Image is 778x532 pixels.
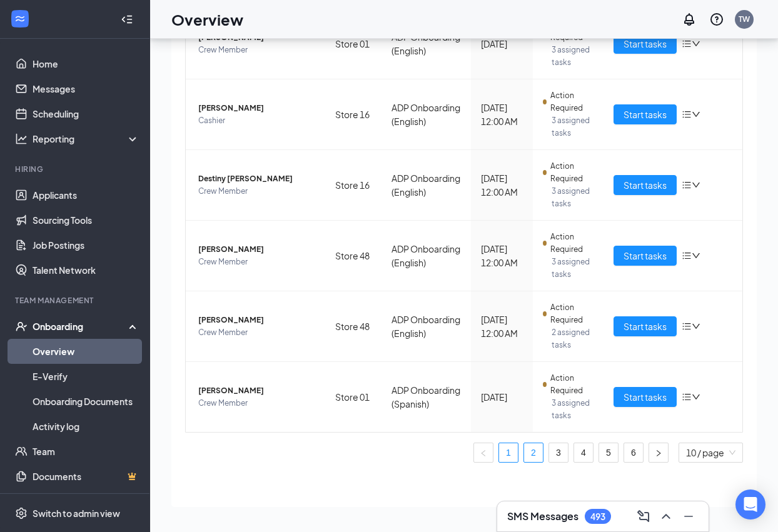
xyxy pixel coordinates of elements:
a: 6 [624,443,643,462]
div: Hiring [15,164,137,174]
td: ADP Onboarding (English) [381,221,471,291]
span: Crew Member [198,256,315,268]
svg: QuestionInfo [709,12,724,27]
div: Page Size [679,443,743,463]
td: ADP Onboarding (English) [381,291,471,362]
a: Activity log [33,414,139,439]
button: Minimize [679,506,699,526]
span: down [692,322,700,331]
span: Cashier [198,114,315,127]
span: right [655,449,662,457]
td: Store 01 [325,362,381,432]
td: ADP Onboarding (Spanish) [381,362,471,432]
span: 3 assigned tasks [552,256,593,281]
a: E-Verify [33,364,139,389]
td: Store 48 [325,291,381,362]
span: Destiny [PERSON_NAME] [198,173,315,185]
a: Talent Network [33,258,139,283]
span: bars [682,180,692,190]
td: ADP Onboarding (English) [381,79,471,150]
span: 10 / page [686,443,735,462]
li: 6 [624,443,644,463]
span: [PERSON_NAME] [198,243,315,256]
button: Start tasks [614,104,677,124]
span: bars [682,392,692,402]
span: Action Required [550,89,593,114]
li: Next Page [649,443,669,463]
a: Job Postings [33,233,139,258]
div: [DATE] 12:00 AM [481,171,523,199]
svg: UserCheck [15,320,28,333]
span: Crew Member [198,326,315,339]
li: 1 [498,443,518,463]
span: bars [682,109,692,119]
button: Start tasks [614,387,677,407]
a: Messages [33,76,139,101]
li: 5 [599,443,619,463]
svg: Collapse [121,13,133,26]
span: down [692,251,700,260]
button: Start tasks [614,316,677,336]
div: [DATE] [481,37,523,51]
span: 3 assigned tasks [552,185,593,210]
li: Previous Page [473,443,493,463]
li: 4 [573,443,594,463]
span: [PERSON_NAME] [198,384,315,397]
span: Start tasks [624,249,667,263]
span: Crew Member [198,44,315,56]
a: 1 [499,443,518,462]
span: Start tasks [624,319,667,333]
span: down [692,110,700,119]
td: Store 48 [325,221,381,291]
button: Start tasks [614,175,677,195]
span: Start tasks [624,108,667,121]
td: Store 01 [325,9,381,79]
a: Team [33,439,139,464]
button: Start tasks [614,34,677,54]
svg: Analysis [15,133,28,145]
span: Crew Member [198,397,315,409]
span: Start tasks [624,37,667,51]
span: [PERSON_NAME] [198,102,315,114]
button: left [473,443,493,463]
span: [PERSON_NAME] [198,314,315,326]
div: TW [739,14,750,24]
span: 3 assigned tasks [552,44,593,69]
svg: Minimize [681,509,696,524]
div: Reporting [33,133,140,145]
li: 3 [548,443,568,463]
div: Switch to admin view [33,507,120,519]
span: left [480,449,487,457]
span: Action Required [550,372,593,397]
div: [DATE] 12:00 AM [481,101,523,128]
span: 2 assigned tasks [552,326,593,351]
td: ADP Onboarding (English) [381,9,471,79]
div: [DATE] [481,390,523,404]
a: Scheduling [33,101,139,126]
a: Onboarding Documents [33,389,139,414]
td: ADP Onboarding (English) [381,150,471,221]
a: SurveysCrown [33,489,139,514]
svg: ComposeMessage [636,509,651,524]
span: down [692,393,700,401]
span: Action Required [550,301,593,326]
button: Start tasks [614,246,677,266]
td: Store 16 [325,150,381,221]
a: Sourcing Tools [33,208,139,233]
span: bars [682,251,692,261]
span: down [692,181,700,189]
div: [DATE] 12:00 AM [481,313,523,340]
svg: Notifications [682,12,697,27]
div: Onboarding [33,320,129,333]
span: 3 assigned tasks [552,114,593,139]
button: ChevronUp [656,506,676,526]
span: Start tasks [624,178,667,192]
span: 3 assigned tasks [552,397,593,422]
span: Action Required [550,231,593,256]
a: Home [33,51,139,76]
span: Action Required [550,160,593,185]
span: bars [682,321,692,331]
div: Team Management [15,295,137,306]
button: right [649,443,669,463]
svg: WorkstreamLogo [14,13,26,25]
